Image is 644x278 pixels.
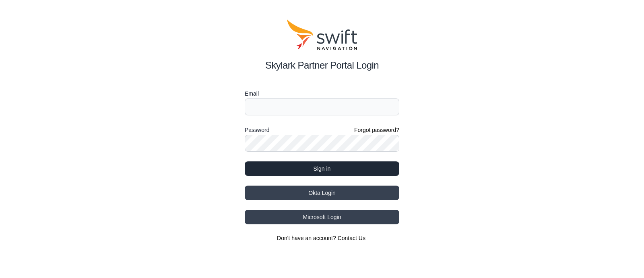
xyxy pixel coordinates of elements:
[245,58,399,73] h2: Skylark Partner Portal Login
[245,161,399,176] button: Sign in
[245,125,269,135] label: Password
[245,186,399,200] button: Okta Login
[354,126,399,134] a: Forgot password?
[338,235,365,241] a: Contact Us
[245,89,399,98] label: Email
[245,210,399,224] button: Microsoft Login
[245,234,399,242] section: Don't have an account?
